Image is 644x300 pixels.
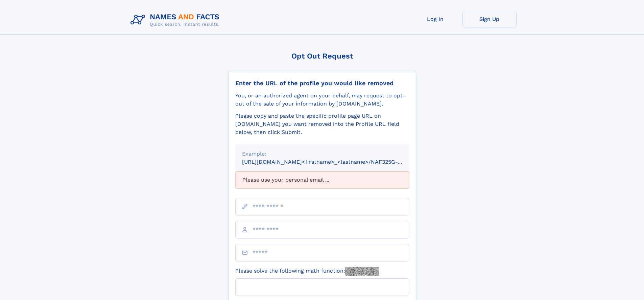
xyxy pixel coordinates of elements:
a: Log In [408,11,462,27]
img: Logo Names and Facts [128,11,225,29]
div: You, or an authorized agent on your behalf, may request to opt-out of the sale of your informatio... [235,92,409,108]
div: Please copy and paste the specific profile page URL on [DOMAIN_NAME] you want removed into the Pr... [235,112,409,136]
div: Enter the URL of the profile you would like removed [235,79,409,87]
div: Opt Out Request [228,52,416,60]
div: Please use your personal email ... [235,171,409,188]
a: Sign Up [462,11,517,27]
div: Example: [242,150,402,158]
small: [URL][DOMAIN_NAME]<firstname>_<lastname>/NAF325G-xxxxxxxx [242,159,422,165]
label: Please solve the following math function: [235,267,379,276]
